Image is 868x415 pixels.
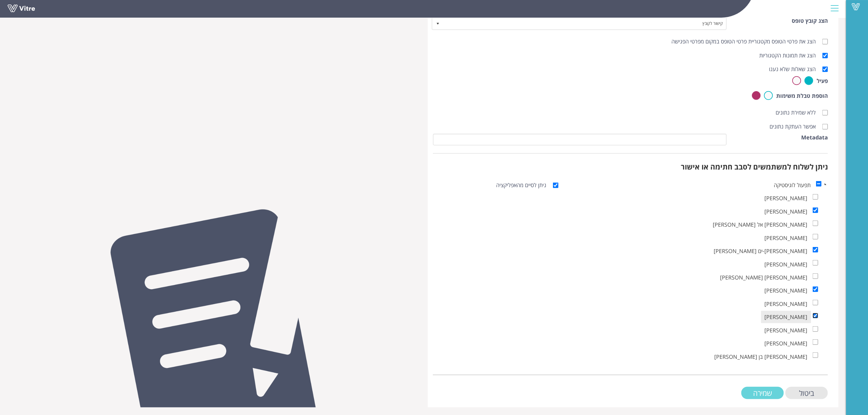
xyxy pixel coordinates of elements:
[817,77,828,85] label: פעיל
[769,65,822,73] label: הצג שאלות שלא נענו
[776,92,828,100] label: הוספת טבלת משימות
[822,110,828,115] input: ללא שמירת נתונים
[801,134,828,142] label: Metadata
[553,183,558,188] input: ניתן לסיים מהאפליקציה
[671,38,822,46] label: הצג את פרטי הטופס מקטגוריית פרטי הטופס במקום מפרטי הפגישה
[764,208,807,215] span: [PERSON_NAME]
[714,247,807,255] span: [PERSON_NAME]-ים [PERSON_NAME]
[764,194,807,202] span: [PERSON_NAME]
[764,340,807,347] span: [PERSON_NAME]
[792,17,828,25] label: הצג קובץ טופס
[433,163,828,171] h3: ניתן לשלוח למשתמשים לסבב חתימה או אישור
[764,287,807,294] span: [PERSON_NAME]
[822,53,828,58] input: הצג את תמונות הקטגוריות
[764,261,807,268] span: [PERSON_NAME]
[720,274,807,281] span: [PERSON_NAME] [PERSON_NAME]
[822,67,828,72] input: הצג שאלות שלא נענו
[776,109,822,117] label: ללא שמירת נתונים
[433,18,444,29] span: select
[764,327,807,334] span: [PERSON_NAME]
[822,39,828,44] input: הצג את פרטי הטופס מקטגוריית פרטי הטופס במקום מפרטי הפגישה
[714,353,807,360] span: [PERSON_NAME] בן [PERSON_NAME]
[770,123,822,131] label: אפשר העתקת נתונים
[713,221,807,228] span: [PERSON_NAME] אל [PERSON_NAME]
[741,387,784,399] input: שמירה
[764,300,807,307] span: [PERSON_NAME]
[764,313,807,321] span: [PERSON_NAME]
[785,387,828,399] input: ביטול
[759,52,822,60] label: הצג את תמונות הקטגוריות
[774,181,811,189] span: תפעול לוגיסטיקה
[496,181,552,189] label: ניתן לסיים מהאפליקציה
[764,234,807,242] span: [PERSON_NAME]
[443,18,726,29] span: קישור לקובץ
[822,124,828,129] input: אפשר העתקת נתונים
